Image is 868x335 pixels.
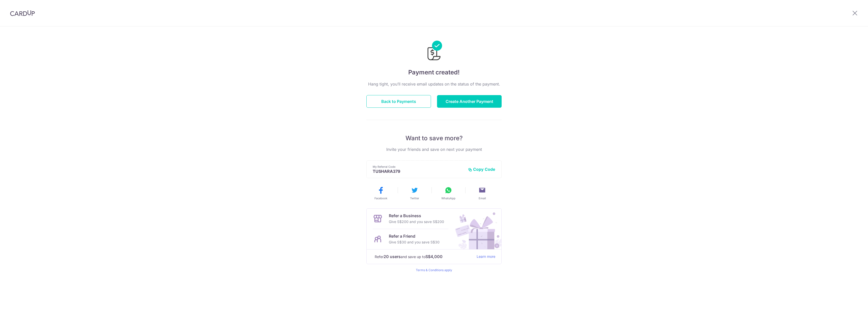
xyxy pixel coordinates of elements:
button: WhatsApp [433,186,463,200]
p: TUSHARA379 [373,169,464,174]
span: WhatsApp [441,196,455,200]
span: Email [479,196,486,200]
p: Give S$30 and you save S$30 [389,239,440,245]
img: CardUp [10,10,35,16]
button: Copy Code [468,167,495,172]
button: Facebook [366,186,396,200]
button: Email [467,186,497,200]
span: Facebook [374,196,387,200]
p: Give S$200 and you save S$200 [389,219,444,225]
img: Payments [426,41,442,62]
a: Learn more [477,254,495,260]
p: Refer a Business [389,213,444,219]
h4: Payment created! [366,68,502,77]
p: Hang tight, you’ll receive email updates on the status of the payment. [366,81,502,87]
strong: S$4,000 [425,254,443,260]
button: Back to Payments [366,95,431,108]
p: Invite your friends and save on next your payment [366,146,502,152]
p: Want to save more? [366,134,502,142]
span: Twitter [410,196,419,200]
p: Refer a Friend [389,233,440,239]
img: Refer [450,209,501,249]
button: Twitter [400,186,429,200]
button: Create Another Payment [437,95,502,108]
strong: 20 users [384,254,401,260]
p: My Referral Code [373,165,464,169]
a: Terms & Conditions apply [416,268,452,272]
p: Refer and save up to [375,254,473,260]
